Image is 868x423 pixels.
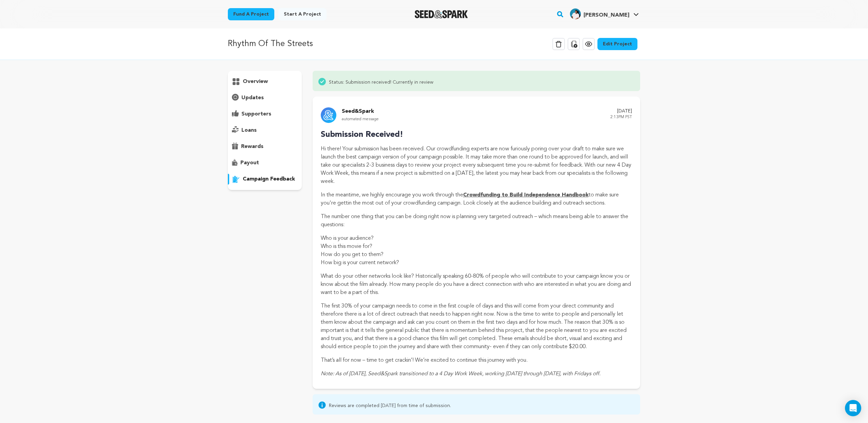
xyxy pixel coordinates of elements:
li: How big is your current network? [321,259,632,267]
a: Edit Project [597,38,637,50]
p: updates [241,94,264,102]
span: [PERSON_NAME] [584,13,629,18]
p: Submission Received! [321,129,632,141]
span: Conrad M.'s Profile [569,7,640,21]
div: Conrad M.'s Profile [570,8,629,19]
button: overview [228,76,302,87]
button: payout [228,157,302,168]
p: The number one thing that you can be doing right now is planning very targeted outreach – which m... [321,213,632,229]
a: Start a project [278,8,327,20]
span: Reviews are completed [DATE] from time of submission. [329,401,451,409]
button: supporters [228,109,302,120]
p: That’s all for now – time to get crackin’! We’re excited to continue this journey with you. [321,356,632,364]
a: Crowdfunding to Build Independence Handbook [463,192,589,198]
button: loans [228,125,302,136]
p: What do your other networks look like? Historically speaking 60-80% of people who will contribute... [321,272,632,297]
p: payout [240,159,259,167]
a: Conrad M.'s Profile [569,7,640,19]
p: rewards [241,143,263,151]
p: overview [243,78,268,86]
img: Seed&Spark Logo Dark Mode [415,10,468,18]
p: Hi there! Your submission has been received. Our crowdfunding experts are now furiously poring ov... [321,145,632,186]
p: Rhythm Of The Streets [228,38,313,50]
p: supporters [241,110,271,118]
p: 2:13PM PST [610,113,632,121]
p: [DATE] [610,107,632,115]
img: 74de8a38eed53438.jpg [570,8,581,19]
p: automated message [342,115,379,123]
a: Seed&Spark Homepage [415,10,468,18]
i: Note: As of [DATE], Seed&Spark transitioned to a 4 Day Work Week, working [DATE] through [DATE], ... [321,371,600,377]
span: Status: Submission received! Currently in review [329,78,433,86]
p: In the meantime, we highly encourage you work through the to make sure you're gettin the most out... [321,191,632,207]
p: campaign feedback [243,175,295,183]
p: Seed&Spark [342,107,379,115]
li: Who is this movie for? [321,242,632,251]
li: How do you get to them? [321,251,632,259]
p: loans [241,126,257,134]
li: Who is your audience? [321,234,632,242]
div: Open Intercom Messenger [845,400,861,416]
a: Fund a project [228,8,274,20]
p: The first 30% of your campaign needs to come in the first couple of days and this will come from ... [321,302,632,351]
button: rewards [228,141,302,152]
button: campaign feedback [228,174,302,185]
button: updates [228,92,302,103]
